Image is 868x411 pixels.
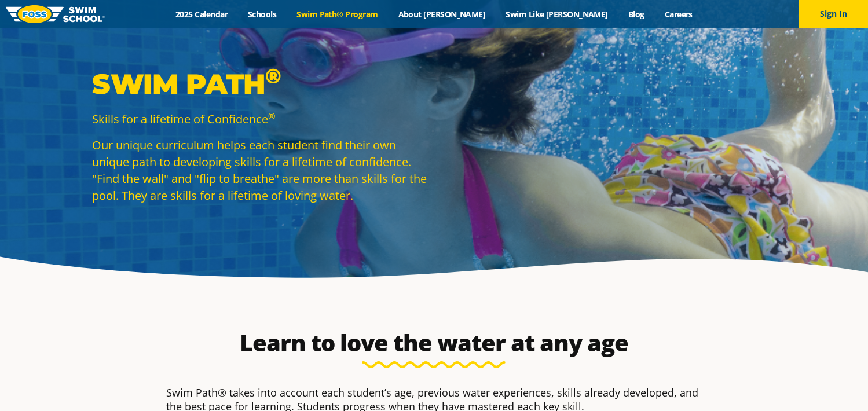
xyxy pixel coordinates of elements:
a: Schools [238,9,287,20]
a: 2025 Calendar [166,9,238,20]
sup: ® [265,63,281,89]
a: About [PERSON_NAME] [388,9,496,20]
sup: ® [268,110,275,122]
a: Swim Path® Program [287,9,388,20]
p: Our unique curriculum helps each student find their own unique path to developing skills for a li... [92,137,428,204]
p: Skills for a lifetime of Confidence [92,111,428,127]
a: Swim Like [PERSON_NAME] [496,9,618,20]
p: Swim Path [92,67,428,101]
h2: Learn to love the water at any age [160,329,707,357]
a: Careers [654,9,702,20]
img: FOSS Swim School Logo [6,5,105,23]
a: Blog [618,9,654,20]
